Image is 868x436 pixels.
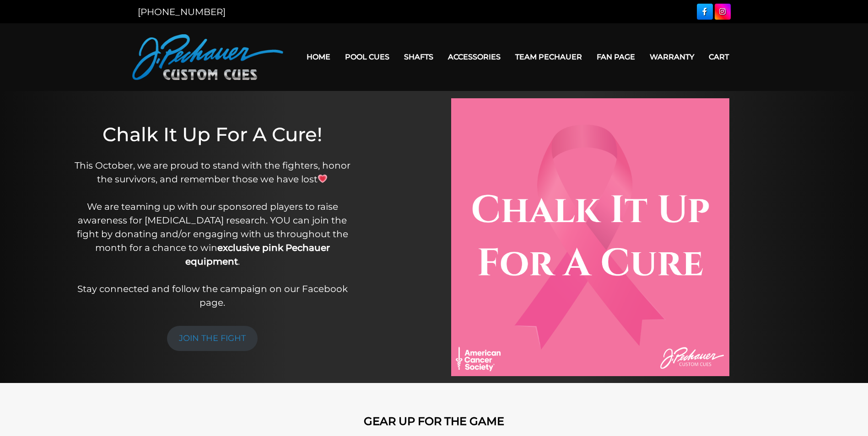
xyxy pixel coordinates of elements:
[508,45,589,69] a: Team Pechauer
[70,123,355,146] h1: Chalk It Up For A Cure!
[299,45,338,69] a: Home
[642,45,701,69] a: Warranty
[70,159,355,309] p: This October, we are proud to stand with the fighters, honor the survivors, and remember those we...
[589,45,642,69] a: Fan Page
[701,45,736,69] a: Cart
[185,242,330,267] strong: exclusive pink Pechauer equipment
[132,34,283,80] img: Pechauer Custom Cues
[167,326,258,351] a: JOIN THE FIGHT
[441,45,508,69] a: Accessories
[397,45,441,69] a: Shafts
[318,174,327,183] img: 💗
[364,415,504,428] strong: GEAR UP FOR THE GAME
[338,45,397,69] a: Pool Cues
[138,6,226,17] a: [PHONE_NUMBER]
